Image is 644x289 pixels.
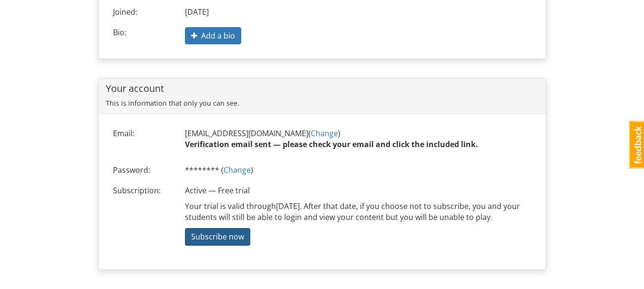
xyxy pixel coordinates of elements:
[191,231,244,242] span: Subscribe now
[311,128,338,139] a: Change
[191,30,235,41] span: Add a bio
[106,83,539,94] h4: Your account
[106,185,178,196] div: Subscription:
[185,201,532,223] p: Your trial is valid through [DATE] . After that date, if you choose not to subscribe, you and you...
[106,27,178,38] div: Bio:
[106,128,178,139] div: Email:
[106,165,178,176] div: Password:
[106,7,178,18] div: Joined:
[224,165,251,175] a: Change
[178,7,539,18] div: [DATE]
[106,99,539,109] p: This is information that only you can see.
[178,128,539,155] div: [EMAIL_ADDRESS][DOMAIN_NAME] ( )
[185,228,250,246] a: Subscribe now
[185,185,532,196] p: Active — Free trial
[185,27,241,45] button: Add a bio
[185,139,478,149] strong: Verification email sent — please check your email and click the included link.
